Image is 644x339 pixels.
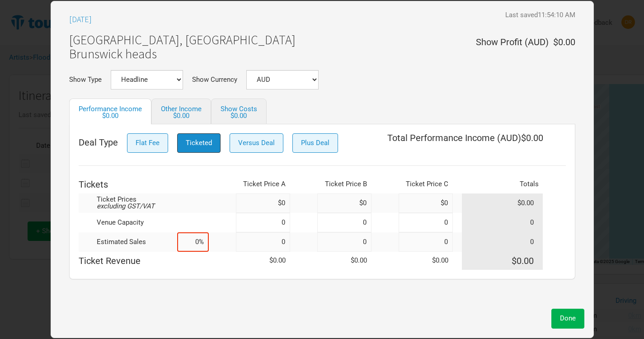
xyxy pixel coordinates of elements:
th: Ticket Price A [236,175,290,193]
button: Plus Deal [292,133,338,153]
td: 0 [462,213,543,232]
button: Ticketed [177,133,221,153]
span: Flat Fee [136,139,160,147]
th: Totals [462,175,543,193]
span: Plus Deal [301,139,329,147]
em: excluding GST/VAT [97,202,155,210]
span: Deal Type [79,138,118,147]
label: Show Currency [192,76,237,83]
td: $0.00 [317,252,371,270]
td: Venue Capacity [79,213,177,232]
div: Last saved 11:54:10 AM [505,12,575,19]
span: Ticketed [186,139,212,147]
td: $0.00 [399,252,453,270]
a: Other Income$0.00 [151,99,211,124]
span: Done [560,314,576,322]
th: Ticket Price C [399,175,453,193]
div: $0.00 [161,113,202,119]
div: $0.00 [221,113,257,119]
td: $0.00 [462,252,543,270]
label: Show Type [69,76,102,83]
td: $0.00 [462,193,543,213]
td: Ticket Revenue [79,252,209,270]
th: Tickets [79,175,177,193]
h3: [DATE] [69,15,92,24]
a: Performance Income$0.00 [69,99,151,124]
td: Ticket Prices [79,193,177,213]
a: Show Costs$0.00 [211,99,267,124]
button: Flat Fee [127,133,168,153]
button: Versus Deal [230,133,283,153]
td: 0 [462,232,543,252]
div: $0.00 [549,38,575,56]
div: Total Performance Income ( AUD ) $0.00 [387,133,543,156]
div: Show Profit ( AUD ) [476,38,549,47]
span: Versus Deal [238,139,275,147]
h1: [GEOGRAPHIC_DATA], [GEOGRAPHIC_DATA] Brunswick heads [69,33,296,61]
th: Ticket Price B [317,175,371,193]
div: $0.00 [79,113,142,119]
td: Estimated Sales [79,232,177,252]
td: $0.00 [236,252,290,270]
input: %cap [177,232,209,252]
button: Done [551,309,584,328]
